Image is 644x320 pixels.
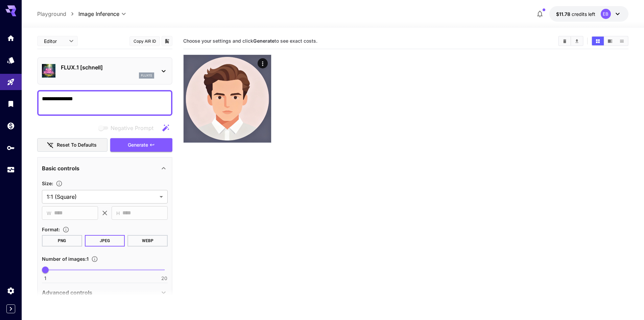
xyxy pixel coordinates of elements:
div: EB [601,9,611,19]
p: FLUX.1 [schnell] [61,63,154,71]
div: Library [7,100,15,108]
div: Clear AllDownload All [558,36,583,46]
button: Specify how many images to generate in a single request. Each image generation will be charged se... [89,256,101,262]
button: PNG [42,235,82,247]
span: 1:1 (Square) [47,193,157,201]
div: $11.7787 [556,10,595,18]
span: $11.78 [556,11,572,17]
button: $11.7787EB [549,6,628,22]
span: H [116,209,120,217]
span: Number of images : 1 [42,256,89,262]
button: WEBP [127,235,168,247]
p: Basic controls [42,164,79,172]
span: Editor [44,38,65,45]
button: Choose the file format for the output image. [60,226,72,233]
div: Home [7,34,15,42]
span: Size : [42,180,53,186]
div: Show media in grid viewShow media in video viewShow media in list view [591,36,628,46]
button: Adjust the dimensions of the generated image by specifying its width and height in pixels, or sel... [53,180,65,187]
div: Wallet [7,122,15,130]
span: Negative Prompt [111,124,153,132]
button: Download All [571,37,583,45]
button: Reset to defaults [37,138,108,152]
span: Choose your settings and click to see exact costs. [183,38,317,44]
span: 1 [44,275,46,282]
div: Usage [7,166,15,174]
button: Show media in video view [604,37,616,45]
button: Show media in grid view [592,37,604,45]
button: Clear All [559,37,571,45]
div: Models [7,56,15,64]
button: Expand sidebar [6,304,15,313]
b: Generate [253,38,275,44]
div: Basic controls [42,160,168,176]
span: Image Inference [78,10,119,18]
button: Generate [110,138,172,152]
button: Copy AIR ID [129,36,160,46]
span: W [47,209,51,217]
button: JPEG [85,235,125,247]
div: Playground [7,78,15,86]
div: FLUX.1 [schnell]flux1s [42,61,168,81]
button: Add to library [164,37,170,45]
a: Playground [37,10,66,18]
div: Actions [258,58,268,68]
span: Format : [42,227,60,232]
div: Advanced controls [42,284,168,301]
nav: breadcrumb [37,10,78,18]
span: Generate [128,141,148,149]
div: API Keys [7,144,15,152]
button: Show media in list view [616,37,628,45]
img: 9k= [184,55,271,143]
p: flux1s [141,73,152,78]
div: Settings [7,286,15,295]
span: Negative prompts are not compatible with the selected model. [97,124,159,132]
span: 20 [161,275,167,282]
span: credits left [572,11,595,17]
